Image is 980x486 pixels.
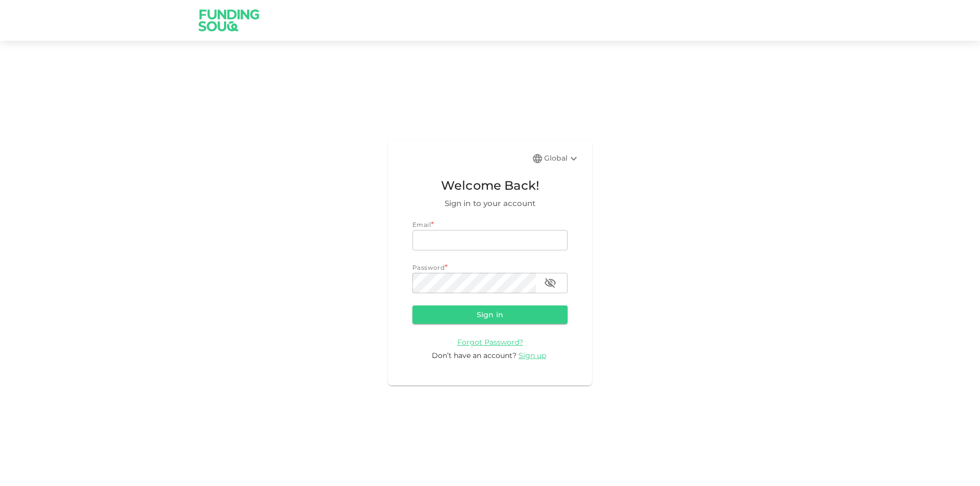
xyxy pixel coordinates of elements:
[432,351,517,360] span: Don’t have an account?
[412,197,568,210] span: Sign in to your account
[544,152,580,165] div: Global
[412,230,568,250] input: email
[412,305,568,324] button: Sign in
[412,264,445,271] span: Password
[457,338,523,347] span: Forgot Password?
[412,176,568,195] span: Welcome Back!
[519,351,546,360] span: Sign up
[412,221,431,228] span: Email
[457,337,523,347] a: Forgot Password?
[412,273,536,293] input: password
